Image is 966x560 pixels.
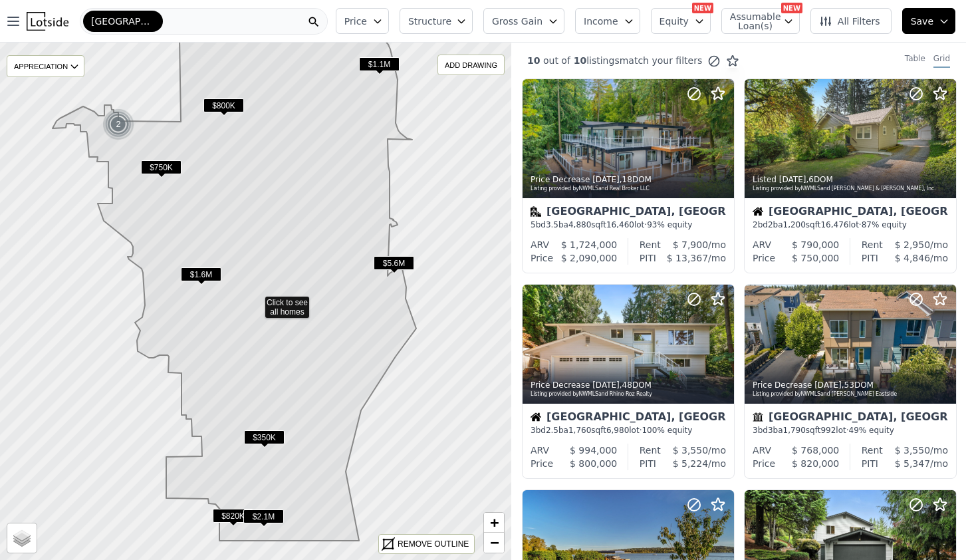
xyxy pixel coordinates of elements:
div: /mo [878,251,948,265]
div: $750K [141,160,181,180]
button: All Filters [810,8,892,34]
img: House [531,412,541,422]
span: $ 5,224 [673,458,708,469]
span: $ 3,550 [895,445,930,456]
span: $ 5,347 [895,458,930,469]
span: 10 [570,55,586,66]
span: $ 3,550 [673,445,708,456]
div: Price [531,457,553,470]
span: $5.6M [374,256,414,270]
div: /mo [883,444,948,457]
span: 1,790 [783,426,806,435]
span: 10 [527,55,540,66]
div: $5.6M [374,256,414,275]
span: 992 [820,426,836,435]
div: $820K [213,509,253,528]
div: ARV [753,444,771,457]
div: 2 bd 2 ba sqft lot · 87% equity [753,219,948,230]
div: PITI [862,457,878,470]
span: $2.1M [243,509,284,523]
span: $820K [213,509,253,523]
div: $800K [203,98,244,118]
div: Rent [640,444,661,457]
span: $1.6M [181,267,221,281]
div: Rent [862,444,883,457]
span: 16,460 [606,220,634,229]
span: $ 820,000 [792,458,839,469]
a: Price Decrease [DATE],48DOMListing provided byNWMLSand Rhino Roz RealtyHouse[GEOGRAPHIC_DATA], [G... [522,284,733,479]
div: NEW [781,3,802,13]
div: Table [905,53,925,68]
div: 3 bd 2.5 ba sqft lot · 100% equity [531,425,726,436]
span: 6,980 [606,426,629,435]
div: ADD DRAWING [438,55,504,74]
img: House [753,206,763,217]
div: Price Decrease , 53 DOM [753,380,949,390]
div: Price [753,251,775,265]
div: 2 [102,108,134,140]
time: 2025-08-27 00:00 [779,175,806,184]
div: Grid [933,53,950,68]
div: $1.1M [359,57,400,76]
span: Equity [660,15,689,28]
div: ARV [753,238,771,251]
div: Price Decrease , 48 DOM [531,380,727,390]
div: /mo [661,444,726,457]
span: Assumable Loan(s) [730,12,773,31]
span: $ 2,950 [895,239,930,250]
a: Layers [7,523,37,553]
span: 16,476 [820,220,848,229]
button: Save [902,8,955,34]
span: $ 1,724,000 [561,239,618,250]
div: $2.1M [243,509,284,529]
a: Listed [DATE],6DOMListing provided byNWMLSand [PERSON_NAME] & [PERSON_NAME], Inc.House[GEOGRAPHIC... [744,78,955,273]
span: $ 2,090,000 [561,253,618,263]
span: Save [911,15,933,28]
span: $ 7,900 [673,239,708,250]
div: /mo [656,251,726,265]
a: Zoom out [484,533,504,553]
img: Multifamily [531,206,541,217]
time: 2025-08-22 01:45 [592,380,620,390]
div: $1.6M [181,267,221,287]
div: [GEOGRAPHIC_DATA], [GEOGRAPHIC_DATA] [531,412,726,425]
span: − [490,534,499,551]
span: + [490,514,499,531]
a: Price Decrease [DATE],53DOMListing provided byNWMLSand [PERSON_NAME] EastsideTownhouse[GEOGRAPHIC... [744,284,955,479]
button: Price [336,8,389,34]
div: ARV [531,444,549,457]
time: 2025-08-15 14:08 [814,380,842,390]
span: $1.1M [359,57,400,71]
span: Structure [408,15,451,28]
span: $350K [244,430,285,444]
button: Income [575,8,640,34]
div: Price [753,457,775,470]
a: Zoom in [484,513,504,533]
div: Listing provided by NWMLS and Rhino Roz Realty [531,390,727,398]
span: $ 790,000 [792,239,839,250]
button: Gross Gain [483,8,564,34]
span: Gross Gain [492,15,543,28]
div: [GEOGRAPHIC_DATA], [GEOGRAPHIC_DATA] [753,206,948,219]
div: PITI [862,251,878,265]
span: 1,200 [783,220,806,229]
span: [GEOGRAPHIC_DATA] [91,15,155,28]
div: $350K [244,430,285,450]
a: Price Decrease [DATE],18DOMListing provided byNWMLSand Real Broker LLCMultifamily[GEOGRAPHIC_DATA... [522,78,733,273]
span: 1,760 [568,426,591,435]
div: Rent [640,238,661,251]
div: Listed , 6 DOM [753,174,949,185]
span: $ 800,000 [570,458,617,469]
div: out of listings [511,54,739,68]
div: 5 bd 3.5 ba sqft lot · 93% equity [531,219,726,230]
span: $750K [141,160,181,174]
button: Assumable Loan(s) [721,8,800,34]
div: REMOVE OUTLINE [398,538,469,550]
img: Lotside [27,12,68,31]
time: 2025-08-27 21:42 [592,175,620,184]
div: PITI [640,251,656,265]
div: Price [531,251,553,265]
span: Income [584,15,618,28]
span: $ 750,000 [792,253,839,263]
div: APPRECIATION [7,55,84,77]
